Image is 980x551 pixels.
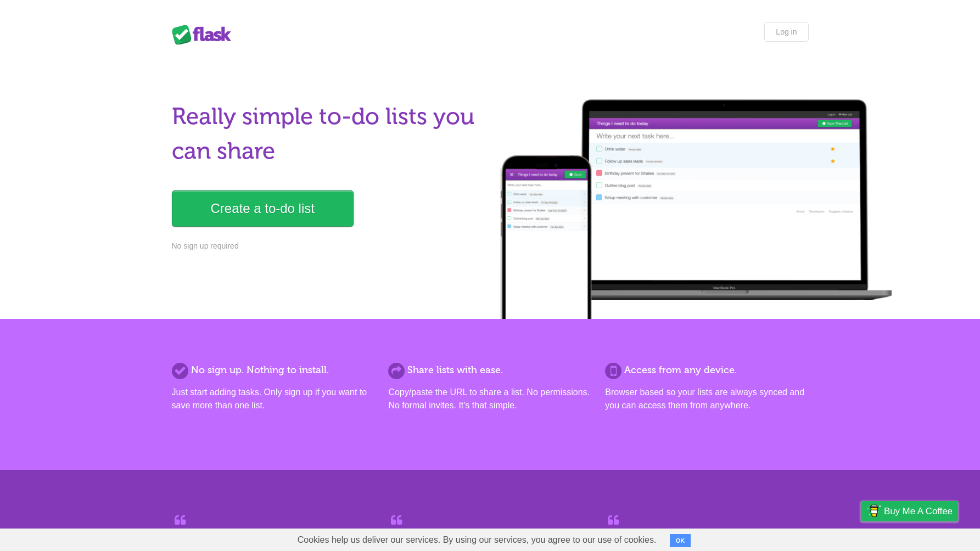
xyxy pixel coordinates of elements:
[172,363,375,378] h2: No sign up. Nothing to install.
[884,502,953,521] span: Buy me a coffee
[764,22,808,42] a: Log in
[172,99,484,168] h1: Really simple to-do lists you can share
[172,386,375,412] p: Just start adding tasks. Only sign up if you want to save more than one list.
[670,534,691,547] button: OK
[172,25,238,44] div: Flask Lists
[605,386,808,412] p: Browser based so your lists are always synced and you can access them from anywhere.
[866,502,881,520] img: Buy me a coffee
[172,190,354,227] a: Create a to-do list
[605,363,808,378] h2: Access from any device.
[388,386,591,412] p: Copy/paste the URL to share a list. No permissions. No formal invites. It's that simple.
[172,240,484,252] p: No sign up required
[388,363,591,378] h2: Share lists with ease.
[861,501,958,521] a: Buy me a coffee
[287,529,668,551] span: Cookies help us deliver our services. By using our services, you agree to our use of cookies.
